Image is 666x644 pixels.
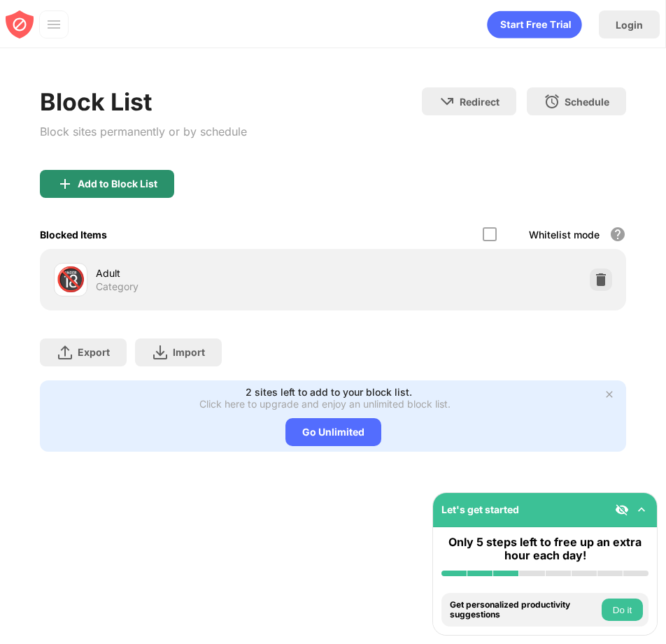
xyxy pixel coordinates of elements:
[529,229,600,241] div: Whitelist mode
[78,346,110,358] div: Export
[6,10,34,38] img: blocksite-icon-red.svg
[40,229,107,241] div: Blocked Items
[56,265,85,294] div: 🔞
[460,96,499,108] div: Redirect
[616,19,643,31] div: Login
[96,280,139,293] div: Category
[635,503,649,517] img: omni-setup-toggle.svg
[565,96,609,108] div: Schedule
[450,600,598,620] div: Get personalized productivity suggestions
[441,503,519,515] div: Let's get started
[441,536,649,562] div: Only 5 steps left to free up an extra hour each day!
[173,346,205,358] div: Import
[40,122,247,142] div: Block sites permanently or by schedule
[246,386,412,398] div: 2 sites left to add to your block list.
[78,178,157,189] div: Add to Block List
[199,398,451,410] div: Click here to upgrade and enjoy an unlimited block list.
[96,266,333,280] div: Adult
[615,503,629,517] img: eye-not-visible.svg
[602,599,643,621] button: Do it
[487,10,582,38] div: animation
[285,418,381,446] div: Go Unlimited
[604,389,615,400] img: x-button.svg
[40,87,247,116] div: Block List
